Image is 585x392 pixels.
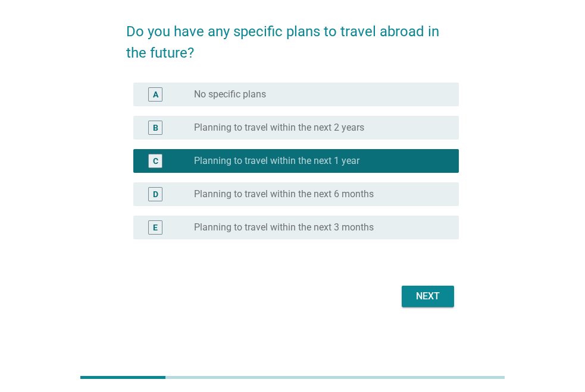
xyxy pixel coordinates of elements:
label: Planning to travel within the next 1 year [194,155,359,167]
div: B [153,121,158,134]
label: No specific plans [194,88,266,100]
div: E [153,221,158,233]
div: Next [411,289,445,304]
button: Next [402,286,454,307]
div: D [153,188,158,200]
div: A [153,88,158,100]
label: Planning to travel within the next 6 months [194,188,374,200]
label: Planning to travel within the next 2 years [194,122,364,134]
div: C [153,154,158,167]
label: Planning to travel within the next 3 months [194,222,374,233]
h2: Do you have any specific plans to travel abroad in the future? [126,9,459,64]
